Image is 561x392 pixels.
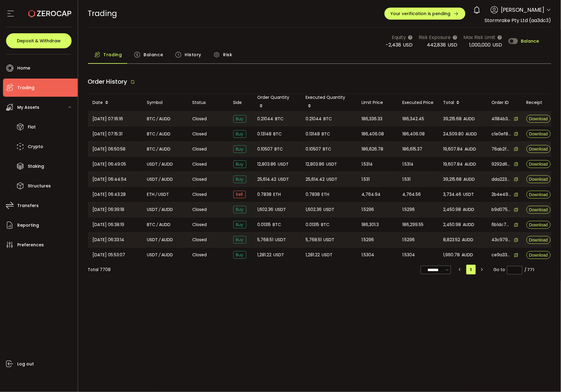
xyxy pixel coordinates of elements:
[193,146,207,152] span: Closed
[275,236,286,243] span: USDT
[306,236,322,243] span: 5,768.51
[147,221,156,228] span: BTC
[462,251,473,258] span: AUDD
[403,41,413,48] span: USD
[306,115,322,122] span: 0.21044
[403,251,415,258] span: 1.5304
[17,103,39,112] span: My Assets
[443,115,462,122] span: 39,215.68
[275,115,284,122] span: BTC
[28,142,43,151] span: Crypto
[6,33,72,48] button: Deposit & Withdraw
[492,131,511,137] span: c1e0ef89-17c6-4133-b369-c86d974a5435
[322,131,330,138] span: BTC
[233,160,246,168] span: Buy
[362,115,383,122] span: 186,336.33
[162,206,173,213] span: AUDD
[362,191,381,198] span: 4,764.94
[529,132,548,136] span: Download
[485,17,551,24] span: Stormrake Pty Ltd (aa3dc3)
[159,176,161,183] em: /
[278,176,289,183] span: USDT
[253,94,301,111] div: Order Quantity
[525,267,534,273] div: / 771
[104,49,122,61] span: Trading
[362,206,374,213] span: 1.5296
[322,251,333,258] span: USDT
[492,191,511,198] span: 2b4e4920-bbc3-462d-aa77-1f1b0ad1f1a8
[159,115,171,122] span: AUDD
[193,176,207,183] span: Closed
[443,251,460,258] span: 1,960.78
[326,161,337,168] span: USDT
[529,238,548,242] span: Download
[147,236,158,243] span: USDT
[17,83,34,92] span: Trading
[147,131,156,138] span: BTC
[157,146,158,153] em: /
[233,251,246,259] span: Buy
[463,191,474,198] span: USDT
[88,77,128,86] span: Order History
[275,206,286,213] span: USDT
[443,206,461,213] span: 2,450.98
[17,64,30,73] span: Home
[142,99,188,106] div: Symbol
[159,251,161,258] em: /
[321,221,330,228] span: BTC
[162,161,173,168] span: AUDD
[466,131,477,138] span: AUDD
[463,221,475,228] span: AUDD
[17,221,39,230] span: Reporting
[522,99,555,106] div: Receipt
[527,115,551,123] button: Download
[193,237,207,243] span: Closed
[419,34,451,41] span: Risk Exposure
[156,191,157,198] em: /
[501,6,545,14] span: [PERSON_NAME]
[17,360,34,368] span: Log out
[93,131,123,138] span: [DATE] 07:15:31
[403,236,415,243] span: 1.5296
[275,146,283,153] span: BTC
[403,161,414,168] span: 1.5314
[147,161,158,168] span: USDT
[193,222,207,228] span: Closed
[403,146,423,153] span: 186,615.37
[362,236,374,243] span: 1.5296
[306,221,319,228] span: 0.01315
[147,206,158,213] span: USDT
[258,161,276,168] span: 12,803.86
[392,34,406,41] span: Equity
[443,146,463,153] span: 19,607.84
[157,131,158,138] em: /
[443,191,462,198] span: 3,734.46
[193,131,207,137] span: Closed
[147,115,156,122] span: BTC
[463,206,475,213] span: AUDD
[362,251,375,258] span: 1.5304
[465,161,476,168] span: AUDD
[527,236,551,244] button: Download
[193,161,207,167] span: Closed
[233,206,246,213] span: Buy
[159,221,171,228] span: AUDD
[193,206,207,213] span: Closed
[17,39,61,43] span: Deposit & Withdraw
[403,191,421,198] span: 4,764.56
[324,236,335,243] span: USDT
[403,221,424,228] span: 186,299.55
[527,221,551,229] button: Download
[93,221,125,228] span: [DATE] 06:38:19
[403,115,424,122] span: 186,342.45
[492,176,511,183] span: dda223c6-e065-48d5-af2e-16f4b9278fd4
[274,251,284,258] span: USDT
[258,236,274,243] span: 5,768.51
[147,176,158,183] span: USDT
[28,182,51,190] span: Structures
[278,161,289,168] span: USDT
[233,191,246,198] span: Sell
[492,222,511,228] span: 6b1dc73b-a9a6-4916-910f-b8718a04ac39
[492,206,511,213] span: b9d07570-2e7e-4a78-8b3a-1474147dfa77
[258,251,272,258] span: 1,281.22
